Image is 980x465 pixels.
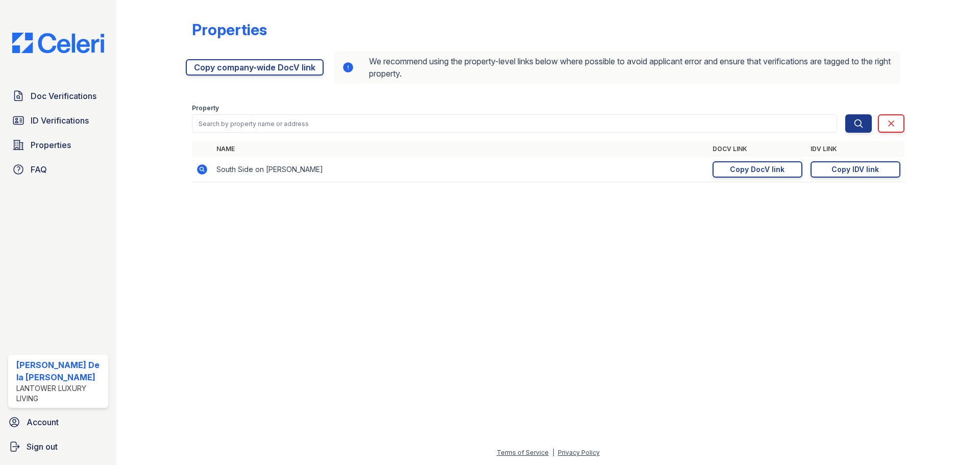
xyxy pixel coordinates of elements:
span: Sign out [27,440,58,453]
div: We recommend using the property-level links below where possible to avoid applicant error and ens... [334,51,900,84]
div: Copy DocV link [730,164,785,175]
div: Lantower Luxury Living [16,383,104,404]
span: ID Verifications [31,114,89,127]
th: Name [212,141,708,157]
a: ID Verifications [8,110,108,131]
div: | [552,449,554,456]
a: FAQ [8,159,108,180]
a: Doc Verifications [8,86,108,106]
a: Terms of Service [497,449,549,456]
img: CE_Logo_Blue-a8612792a0a2168367f1c8372b55b34899dd931a85d93a1a3d3e32e68fde9ad4.png [4,33,112,53]
a: Privacy Policy [558,449,600,456]
td: South Side on [PERSON_NAME] [212,157,708,182]
label: Property [192,104,219,112]
th: DocV Link [708,141,806,157]
span: Account [27,416,59,428]
input: Search by property name or address [192,114,837,133]
a: Copy IDV link [811,161,900,178]
span: FAQ [31,163,47,176]
span: Doc Verifications [31,90,96,102]
span: Properties [31,139,71,151]
div: Copy IDV link [831,164,879,175]
div: Properties [192,20,267,39]
a: Sign out [4,436,112,457]
th: IDV Link [806,141,904,157]
div: [PERSON_NAME] De la [PERSON_NAME] [16,359,104,383]
a: Copy DocV link [713,161,802,178]
a: Properties [8,135,108,155]
a: Account [4,412,112,432]
a: Copy company-wide DocV link [186,59,324,76]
